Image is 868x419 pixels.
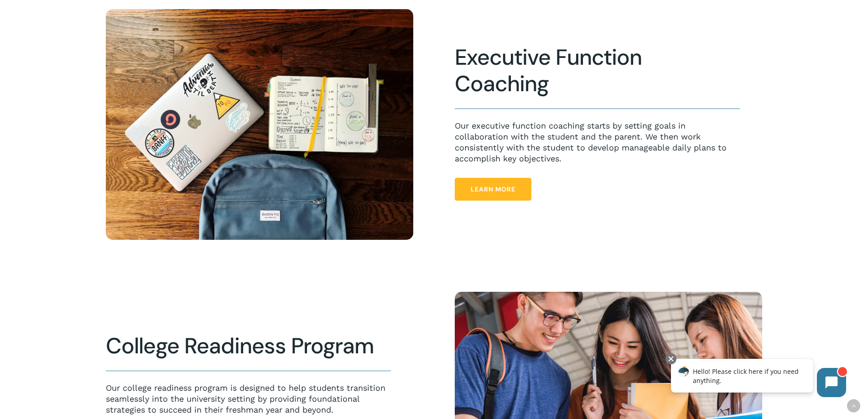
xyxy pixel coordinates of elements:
[106,9,414,240] img: matt ragland 02z1I7gv4ao unsplash
[471,185,515,194] span: Learn More
[661,352,855,406] iframe: Chatbot
[106,383,391,415] p: Our college readiness program is designed to help students transition seamlessly into the univers...
[106,333,391,359] h2: College Readiness Program
[455,178,531,201] a: Learn More
[455,44,740,97] h2: Executive Function Coaching
[455,120,740,164] p: Our executive function coaching starts by setting goals in collaboration with the student and the...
